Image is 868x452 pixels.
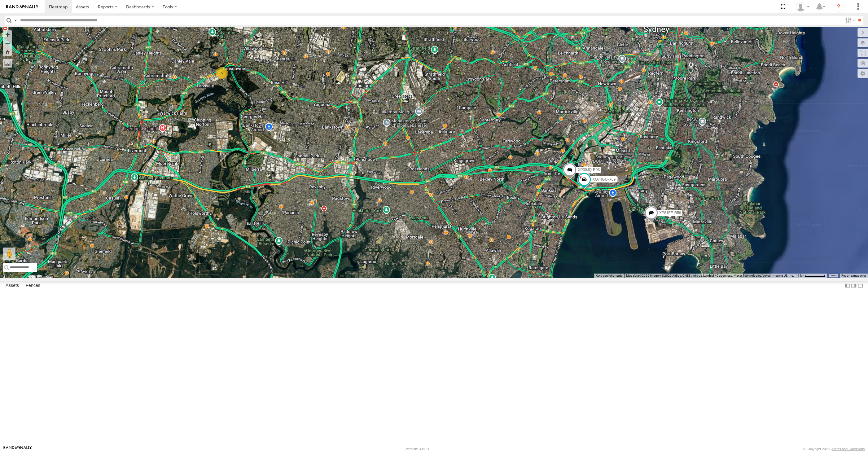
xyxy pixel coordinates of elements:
[803,447,865,451] div: © Copyright 2025 -
[3,248,15,260] button: Drag Pegman onto the map to open Street View
[2,281,22,290] label: Assets
[857,281,863,290] label: Hide Summary Table
[794,2,812,11] div: Quang MAC
[798,274,804,277] span: 1 km
[851,281,857,290] label: Dock Summary Table to the Right
[844,281,851,290] label: Dock Summary Table to the Left
[841,274,866,277] a: Report a map error
[6,5,38,9] img: rand-logo.svg
[626,274,794,277] span: Map data ©2025 Imagery ©2025 Airbus, CNES / Airbus, Landsat / Copernicus, Maxar Technologies, Vex...
[834,2,844,12] i: ?
[3,39,12,47] button: Zoom out
[596,274,622,278] button: Keyboard shortcuts
[592,177,616,182] span: XO74GU-R69
[832,447,865,451] a: Terms and Conditions
[843,16,856,25] label: Search Filter Options
[13,16,18,25] label: Search Query
[406,447,429,451] div: Version: 308.01
[3,59,12,68] label: Measure
[3,30,12,39] button: Zoom in
[659,211,681,215] span: XP81FE-R59
[578,167,600,172] span: XP30JQ-R03
[216,67,228,79] div: 5
[3,446,32,452] a: Visit our Website
[857,69,868,78] label: Map Settings
[23,281,43,290] label: Fences
[796,274,827,278] button: Map Scale: 1 km per 63 pixels
[830,274,837,277] a: Terms (opens in new tab)
[3,47,12,56] button: Zoom Home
